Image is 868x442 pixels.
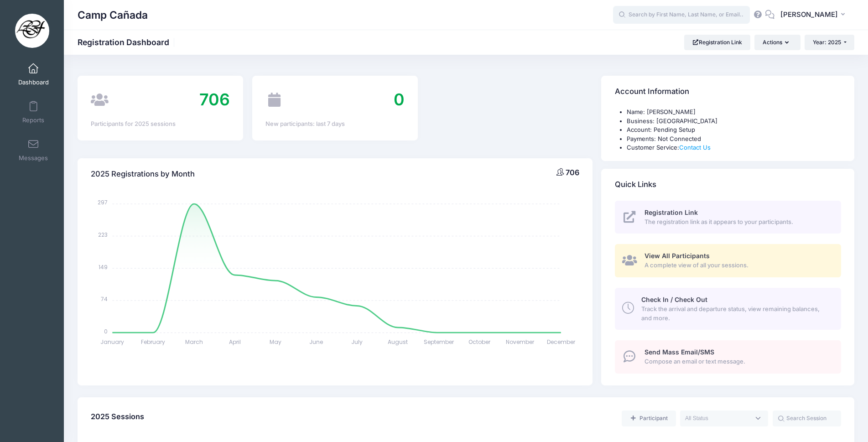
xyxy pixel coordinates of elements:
[12,58,55,90] a: Dashboard
[91,120,230,129] div: Participants for 2025 sessions
[645,348,714,356] span: Send Mass Email/SMS
[685,414,750,422] textarea: Search
[754,35,800,50] button: Actions
[641,296,707,303] span: Check In / Check Out
[566,168,579,177] span: 706
[12,134,55,166] a: Messages
[99,231,108,239] tspan: 223
[91,412,144,421] span: 2025 Sessions
[352,338,363,346] tspan: July
[12,96,55,128] a: Reports
[424,338,454,346] tspan: September
[101,338,125,346] tspan: January
[627,143,841,152] li: Customer Service:
[780,10,838,20] span: [PERSON_NAME]
[141,338,166,346] tspan: February
[615,201,841,234] a: Registration Link The registration link as it appears to your participants.
[265,120,405,129] div: New participants: last 7 days
[615,244,841,277] a: View All Participants A complete view of all your sessions.
[506,338,535,346] tspan: November
[615,340,841,374] a: Send Mass Email/SMS Compose an email or text message.
[468,338,491,346] tspan: October
[19,154,48,162] span: Messages
[627,125,841,135] li: Account: Pending Setup
[627,108,841,117] li: Name: [PERSON_NAME]
[773,411,841,426] input: Search Session
[774,5,854,26] button: [PERSON_NAME]
[627,135,841,144] li: Payments: Not Connected
[615,288,841,330] a: Check In / Check Out Track the arrival and departure status, view remaining balances, and more.
[645,208,698,216] span: Registration Link
[99,263,108,270] tspan: 149
[98,198,108,206] tspan: 297
[613,6,750,24] input: Search by First Name, Last Name, or Email...
[15,14,49,48] img: Camp Cañada
[615,172,656,198] h4: Quick Links
[394,89,405,109] span: 0
[645,218,831,227] span: The registration link as it appears to your participants.
[310,338,323,346] tspan: June
[645,357,831,366] span: Compose an email or text message.
[645,252,710,260] span: View All Participants
[627,117,841,126] li: Business: [GEOGRAPHIC_DATA]
[78,5,148,26] h1: Camp Cañada
[615,79,689,105] h4: Account Information
[622,411,676,426] a: Add a new manual registration
[101,295,108,303] tspan: 74
[78,37,177,47] h1: Registration Dashboard
[229,338,241,346] tspan: April
[684,35,750,50] a: Registration Link
[547,338,576,346] tspan: December
[679,144,711,151] a: Contact Us
[641,305,831,322] span: Track the arrival and departure status, view remaining balances, and more.
[645,261,831,270] span: A complete view of all your sessions.
[270,338,281,346] tspan: May
[104,327,108,335] tspan: 0
[91,161,195,187] h4: 2025 Registrations by Month
[813,39,841,46] span: Year: 2025
[22,116,44,124] span: Reports
[805,35,854,50] button: Year: 2025
[388,338,408,346] tspan: August
[199,89,230,109] span: 706
[185,338,203,346] tspan: March
[18,78,49,86] span: Dashboard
